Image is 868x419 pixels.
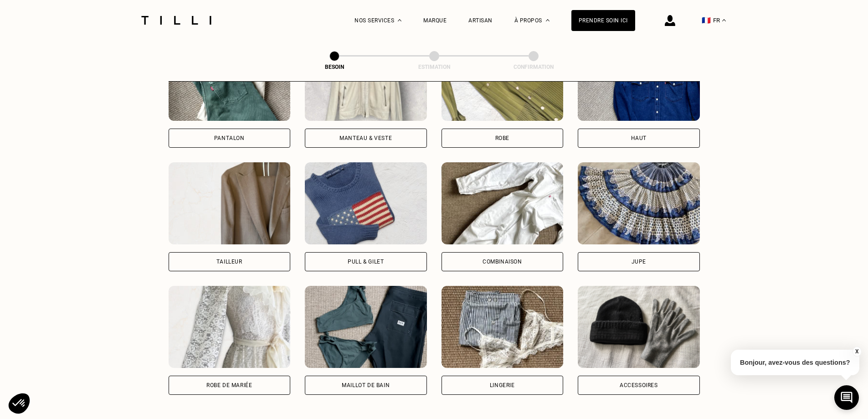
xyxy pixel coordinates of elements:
[483,259,522,264] div: Combinaison
[442,162,564,244] img: Tilli retouche votre Combinaison
[398,19,401,21] img: Menu déroulant
[339,135,392,141] div: Manteau & Veste
[305,286,427,368] img: Tilli retouche votre Maillot de bain
[632,259,646,264] div: Jupe
[169,162,291,244] img: Tilli retouche votre Tailleur
[214,135,245,141] div: Pantalon
[546,19,550,21] img: Menu déroulant à propos
[620,383,658,388] div: Accessoires
[495,135,509,141] div: Robe
[348,259,384,264] div: Pull & gilet
[138,16,215,25] img: Logo du service de couturière Tilli
[169,286,291,368] img: Tilli retouche votre Robe de mariée
[722,19,726,21] img: menu déroulant
[305,162,427,244] img: Tilli retouche votre Pull & gilet
[578,162,700,244] img: Tilli retouche votre Jupe
[423,17,447,24] a: Marque
[631,135,647,141] div: Haut
[731,350,859,375] p: Bonjour, avez-vous des questions?
[442,286,564,368] img: Tilli retouche votre Lingerie
[468,17,493,24] a: Artisan
[488,64,579,70] div: Confirmation
[578,286,700,368] img: Tilli retouche votre Accessoires
[665,15,675,26] img: icône connexion
[206,383,252,388] div: Robe de mariée
[342,383,390,388] div: Maillot de bain
[389,64,480,70] div: Estimation
[289,64,380,70] div: Besoin
[702,16,711,25] span: 🇫🇷
[852,347,861,357] button: X
[216,259,242,264] div: Tailleur
[490,383,515,388] div: Lingerie
[571,10,635,31] a: Prendre soin ici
